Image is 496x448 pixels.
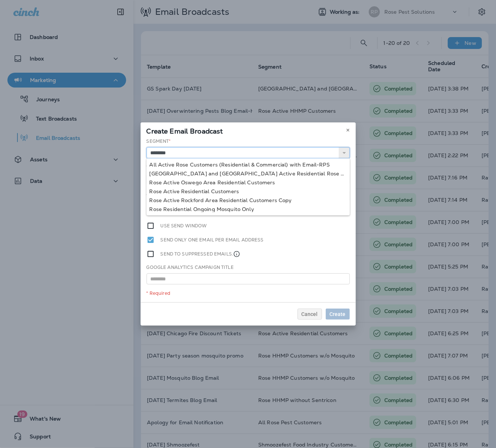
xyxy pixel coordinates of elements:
div: Rose Active Oswego Area Residential Customers [150,179,347,185]
div: Rose Active Residential Customers [150,188,347,194]
div: Rose Active Rockford Area Residential Customers Copy [150,197,347,203]
label: Send only one email per email address [161,236,264,244]
button: Cancel [298,309,322,320]
div: Rose Residential Ongoing Mosquito Only [150,206,347,212]
span: Cancel [302,312,318,317]
div: All Active Rose Customers (Residential & Commercial) with Email-RPS [150,162,347,168]
span: Create [330,312,346,317]
div: [GEOGRAPHIC_DATA] and [GEOGRAPHIC_DATA] Active Residential Rose Customers [150,171,347,177]
div: Create Email Broadcast [141,122,356,138]
label: Use send window [161,222,207,230]
label: Segment [147,138,171,144]
label: Send to suppressed emails. [161,250,241,258]
div: * Required [147,290,350,296]
label: Google Analytics Campaign Title [147,264,234,270]
button: Create [326,309,350,320]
